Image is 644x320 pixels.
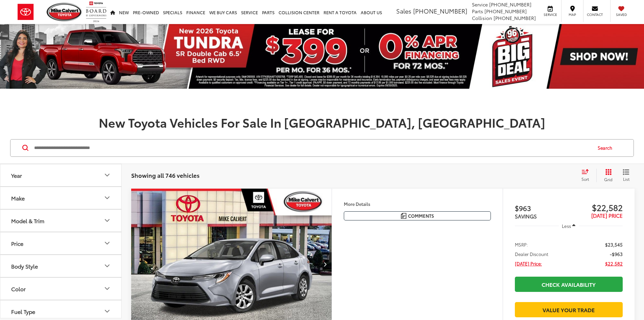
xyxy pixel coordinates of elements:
[581,176,589,182] span: Sort
[578,169,596,182] button: Select sort value
[33,140,591,156] input: Search by Make, Model, or Keyword
[0,255,122,277] button: Body StyleBody Style
[559,220,579,232] button: Less
[103,194,111,202] div: Make
[318,252,332,276] button: Next image
[11,285,26,292] div: Color
[515,241,528,248] span: MSRP:
[103,307,111,315] div: Fuel Type
[623,176,629,182] span: List
[515,277,623,292] a: Check Availability
[515,251,548,257] span: Dealer Discount
[472,15,492,21] span: Collision
[344,211,491,220] button: Comments
[0,187,122,209] button: MakeMake
[515,212,537,220] span: SAVINGS
[472,1,488,8] span: Service
[614,12,629,17] span: Saved
[401,213,406,219] img: Comments
[11,308,35,315] div: Fuel Type
[610,251,623,257] span: -$963
[562,223,571,229] span: Less
[489,1,531,8] span: [PHONE_NUMBER]
[408,213,434,219] span: Comments
[11,217,44,224] div: Model & Trim
[605,241,623,248] span: $23,545
[0,164,122,186] button: YearYear
[604,176,613,182] span: Grid
[413,6,467,15] span: [PHONE_NUMBER]
[565,12,580,17] span: Map
[515,203,569,213] span: $963
[596,169,618,182] button: Grid View
[605,260,623,267] span: $22,582
[543,12,558,17] span: Service
[47,3,82,21] img: Mike Calvert Toyota
[396,6,411,15] span: Sales
[0,210,122,232] button: Model & TrimModel & Trim
[515,260,542,267] span: [DATE] Price:
[484,8,527,15] span: [PHONE_NUMBER]
[472,8,483,15] span: Parts
[103,262,111,270] div: Body Style
[591,212,623,219] span: [DATE] PRICE
[494,15,536,21] span: [PHONE_NUMBER]
[131,171,199,179] span: Showing all 746 vehicles
[618,169,635,182] button: List View
[103,239,111,247] div: Price
[11,172,22,178] div: Year
[0,278,122,300] button: ColorColor
[344,201,491,206] h4: More Details
[103,171,111,179] div: Year
[103,216,111,225] div: Model & Trim
[11,263,38,269] div: Body Style
[515,302,623,317] a: Value Your Trade
[11,240,23,247] div: Price
[0,232,122,254] button: PricePrice
[591,140,622,156] button: Search
[587,12,603,17] span: Contact
[569,202,623,212] span: $22,582
[103,284,111,293] div: Color
[11,195,25,201] div: Make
